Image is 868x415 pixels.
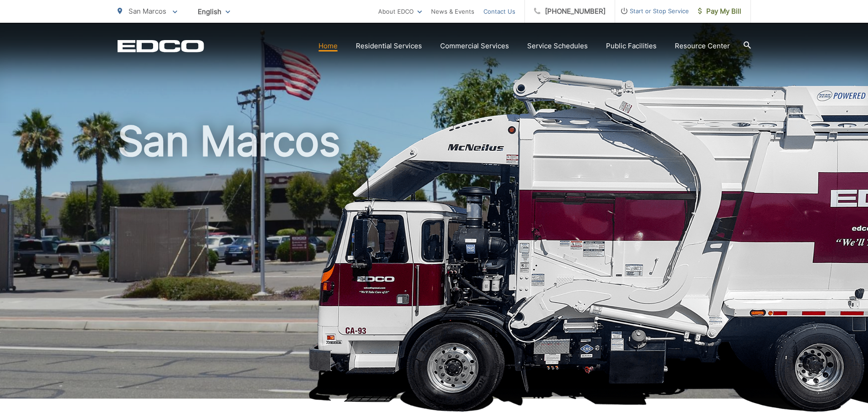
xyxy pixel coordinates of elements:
a: Contact Us [483,6,515,17]
a: Resource Center [675,41,730,51]
span: Pay My Bill [698,6,741,17]
a: Commercial Services [440,41,509,51]
a: EDCD logo. Return to the homepage. [118,40,204,52]
span: English [191,4,237,20]
a: Service Schedules [527,41,588,51]
a: About EDCO [378,6,422,17]
span: San Marcos [128,7,166,15]
a: Public Facilities [606,41,657,51]
h1: San Marcos [118,118,751,407]
a: Home [318,41,338,51]
a: Residential Services [356,41,422,51]
a: News & Events [431,6,474,17]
